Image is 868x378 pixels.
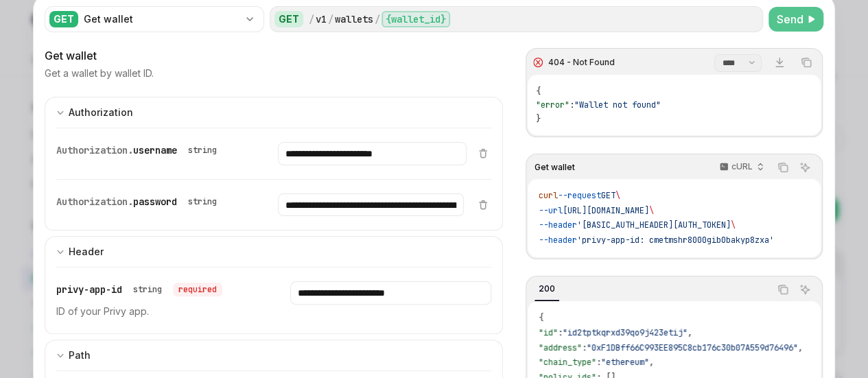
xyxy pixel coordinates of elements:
button: Expand input section [45,97,503,128]
div: Authorization [69,104,133,121]
button: Copy the contents from the code block [774,158,792,176]
span: { [536,86,541,97]
span: --request [558,190,601,201]
button: Delete item [475,147,491,158]
button: Copy the contents from the code block [774,281,792,298]
span: "address" [539,342,582,353]
button: Send [769,7,823,32]
span: : [596,357,601,368]
p: cURL [731,161,753,172]
span: Send [777,11,804,27]
div: GET [49,11,78,27]
span: "chain_type" [539,357,596,368]
span: { [539,312,543,323]
span: Authorization. [56,196,133,208]
span: , [798,342,803,353]
div: {wallet_id} [382,11,450,27]
span: "ethereum" [601,357,649,368]
span: : [570,99,574,110]
span: , [688,327,692,338]
span: "id" [539,327,558,338]
span: curl [539,190,558,201]
span: "id2tptkqrxd39qo9j423etij" [563,327,688,338]
button: Copy the contents from the code block [797,54,815,71]
div: Path [69,347,91,364]
p: Get a wallet by wallet ID. [45,67,154,80]
div: required [173,283,222,296]
div: 200 [535,281,559,297]
button: GETGet wallet [45,5,264,34]
span: "Wallet not found" [574,99,661,110]
span: [URL][DOMAIN_NAME] [563,205,649,216]
span: --url [539,205,563,216]
button: Ask AI [796,281,814,298]
input: Enter username [278,142,467,165]
div: Header [69,244,104,260]
div: v1 [316,12,327,26]
div: GET [274,11,303,27]
span: : [558,327,563,338]
span: } [536,113,541,124]
div: wallets [335,12,373,26]
span: username [133,144,177,156]
span: '[BASIC_AUTH_HEADER][AUTH_TOKEN] [577,220,731,231]
button: Ask AI [796,158,814,176]
span: \ [649,205,654,216]
div: Get wallet [84,12,239,26]
button: Expand input section [45,236,503,267]
span: Get wallet [535,162,575,173]
div: Authorization.password [56,193,222,210]
span: --header [539,220,577,231]
span: : [582,342,587,353]
div: 404 - Not Found [548,57,615,68]
span: password [133,196,177,208]
input: Enter password [278,193,464,216]
span: "0xF1DBff66C993EE895C8cb176c30b07A559d76496" [587,342,798,353]
span: --header [539,235,577,246]
div: Get wallet [45,47,503,64]
button: Expand input section [45,340,503,370]
span: "error" [536,99,570,110]
div: privy-app-id [56,281,222,298]
div: / [328,12,333,26]
button: Delete item [475,199,491,210]
p: ID of your Privy app. [56,303,257,320]
div: / [309,12,314,26]
input: Enter privy-app-id [290,281,491,305]
div: / [375,12,380,26]
span: privy-app-id [56,283,122,296]
span: , [649,357,654,368]
span: \ [731,220,736,231]
span: 'privy-app-id: cmetmshr8000gib0bakyp8zxa' [577,235,774,246]
span: Authorization. [56,144,133,156]
div: Authorization.username [56,142,222,158]
span: \ [615,190,620,201]
span: GET [601,190,615,201]
button: cURL [712,156,770,179]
